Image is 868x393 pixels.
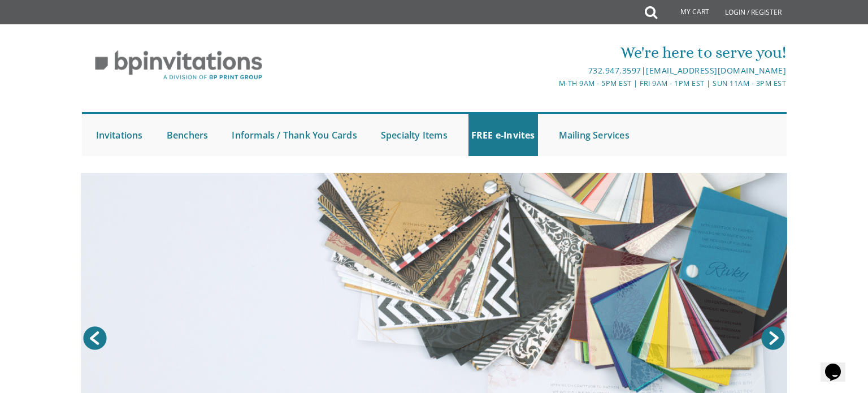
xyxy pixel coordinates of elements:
[317,41,786,64] div: We're here to serve you!
[656,1,717,24] a: My Cart
[556,114,632,156] a: Mailing Services
[646,65,786,76] a: [EMAIL_ADDRESS][DOMAIN_NAME]
[229,114,359,156] a: Informals / Thank You Cards
[81,324,109,352] a: Prev
[82,42,276,89] img: BP Invitation Loft
[468,114,538,156] a: FREE e-Invites
[317,64,786,77] div: |
[759,324,787,352] a: Next
[93,114,146,156] a: Invitations
[317,77,786,89] div: M-Th 9am - 5pm EST | Fri 9am - 1pm EST | Sun 11am - 3pm EST
[821,348,857,382] iframe: chat widget
[164,114,211,156] a: Benchers
[588,65,641,76] a: 732.947.3597
[378,114,450,156] a: Specialty Items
